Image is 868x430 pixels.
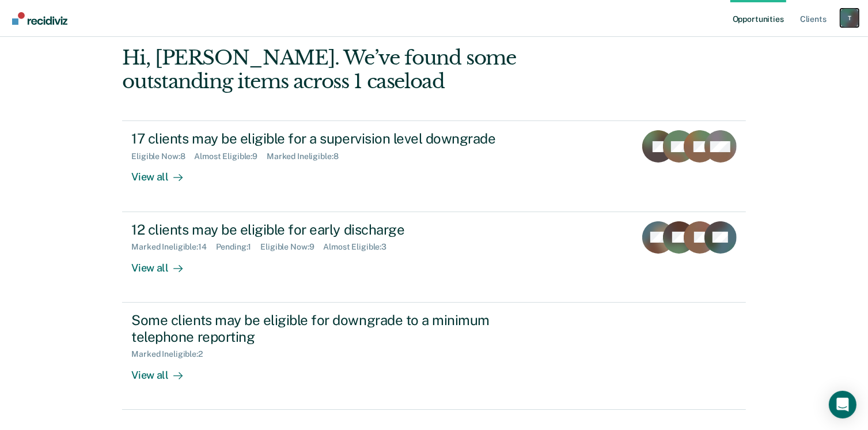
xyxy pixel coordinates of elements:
[122,212,745,303] a: 12 clients may be eligible for early dischargeMarked Ineligible:14Pending:1Eligible Now:9Almost E...
[131,221,536,238] div: 12 clients may be eligible for early discharge
[323,242,396,252] div: Almost Eligible : 3
[122,303,745,410] a: Some clients may be eligible for downgrade to a minimum telephone reportingMarked Ineligible:2Vie...
[131,152,194,161] div: Eligible Now : 8
[840,9,859,27] button: Profile dropdown button
[131,312,536,345] div: Some clients may be eligible for downgrade to a minimum telephone reporting
[122,120,745,212] a: 17 clients may be eligible for a supervision level downgradeEligible Now:8Almost Eligible:9Marked...
[840,9,859,27] div: T
[131,252,196,274] div: View all
[131,130,536,147] div: 17 clients may be eligible for a supervision level downgrade
[829,391,856,418] div: Open Intercom Messenger
[131,161,196,184] div: View all
[216,242,261,252] div: Pending : 1
[267,152,347,161] div: Marked Ineligible : 8
[131,242,215,252] div: Marked Ineligible : 14
[194,152,267,161] div: Almost Eligible : 9
[260,242,323,252] div: Eligible Now : 9
[131,349,211,359] div: Marked Ineligible : 2
[131,359,196,382] div: View all
[12,12,67,25] img: Recidiviz
[122,46,621,93] div: Hi, [PERSON_NAME]. We’ve found some outstanding items across 1 caseload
